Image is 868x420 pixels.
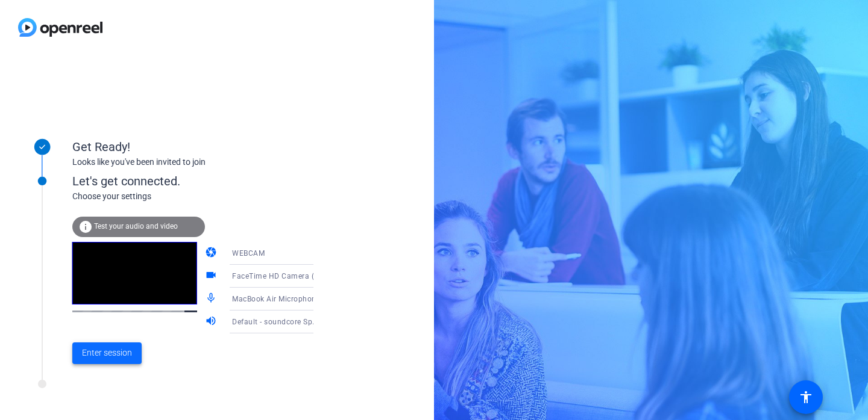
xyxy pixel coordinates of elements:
[72,138,313,156] div: Get Ready!
[72,156,313,168] div: Looks like you've been invited to join
[205,292,219,306] mat-icon: mic_none
[82,347,132,359] span: Enter session
[72,172,338,190] div: Let's get connected.
[205,246,219,261] mat-icon: camera
[799,390,813,404] mat-icon: accessibility
[232,294,353,303] span: MacBook Air Microphone (Built-in)
[232,271,356,280] span: FaceTime HD Camera (1C1C:B782)
[78,220,93,234] mat-icon: info
[205,315,219,329] mat-icon: volume_up
[94,222,178,230] span: Test your audio and video
[72,342,142,364] button: Enter session
[232,317,382,326] span: Default - soundcore Space One (Bluetooth)
[72,190,338,203] div: Choose your settings
[205,269,219,283] mat-icon: videocam
[232,249,265,258] span: WEBCAM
